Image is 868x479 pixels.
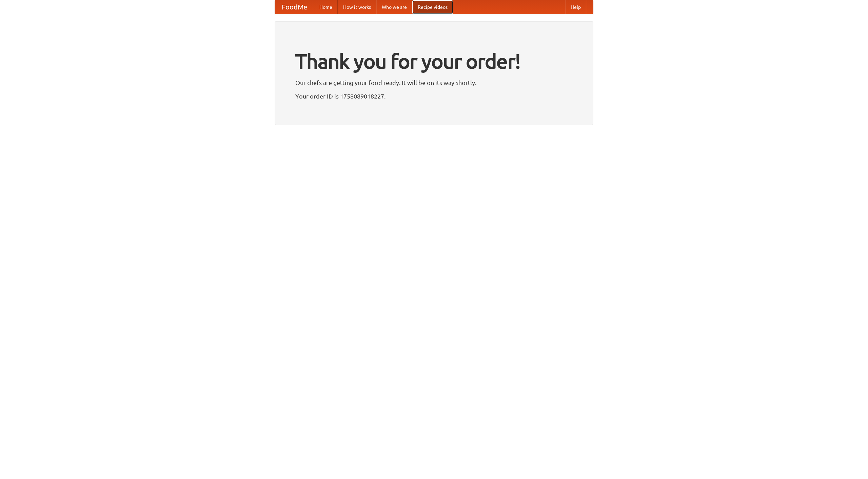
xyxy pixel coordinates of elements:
h1: Thank you for your order! [295,45,573,78]
a: Recipe videos [412,0,453,14]
p: Your order ID is 1758089018227. [295,91,573,101]
a: How it works [338,0,376,14]
a: Home [314,0,338,14]
a: Help [565,0,586,14]
p: Our chefs are getting your food ready. It will be on its way shortly. [295,78,573,88]
a: FoodMe [275,0,314,14]
a: Who we are [376,0,412,14]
